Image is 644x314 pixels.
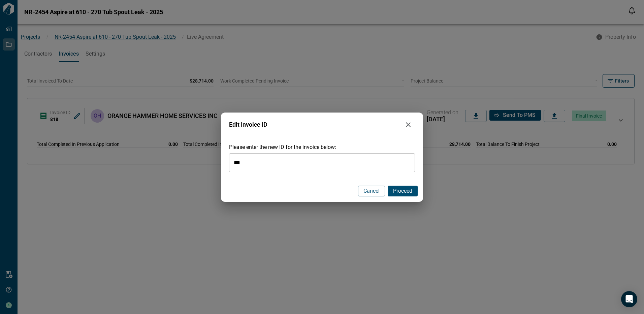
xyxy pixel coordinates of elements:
[358,186,385,196] button: Cancel
[229,121,401,128] span: Edit Invoice ID
[229,144,336,150] span: Please enter the new ID for the invoice below:
[393,188,412,194] span: Proceed
[363,188,380,194] span: Cancel
[388,186,418,196] button: Proceed
[621,291,637,307] div: Open Intercom Messenger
